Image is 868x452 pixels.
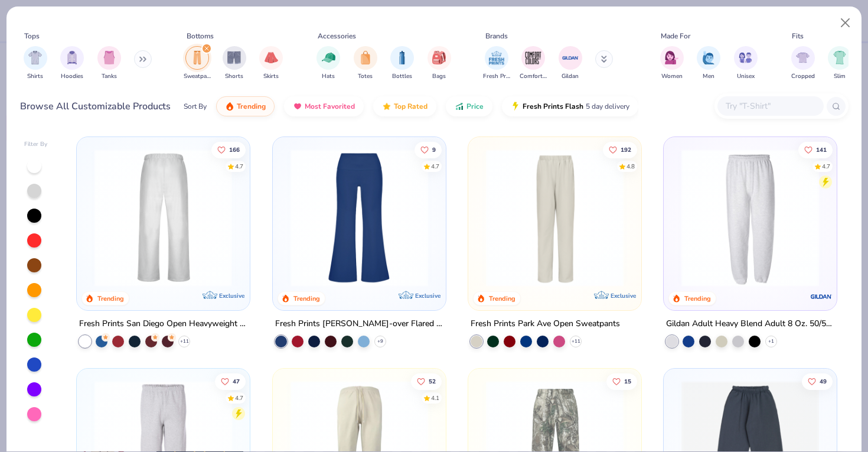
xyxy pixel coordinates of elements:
span: Most Favorited [305,102,355,111]
button: Like [798,141,833,158]
div: filter for Skirts [259,46,283,81]
span: Skirts [263,72,279,81]
span: 5 day delivery [586,100,629,113]
button: filter button [828,46,851,81]
button: filter button [428,46,451,81]
div: Made For [661,31,690,41]
img: Unisex Image [739,51,752,64]
button: filter button [184,46,211,81]
img: Comfort Colors Image [524,49,542,67]
img: Women Image [665,51,678,64]
div: Fresh Prints San Diego Open Heavyweight Sweatpants [79,317,247,331]
span: Shirts [27,72,43,81]
div: Sort By [184,101,207,112]
div: filter for Fresh Prints [483,46,510,81]
button: Close [834,12,857,34]
span: Bottles [392,72,412,81]
button: Most Favorited [284,96,364,116]
img: Tanks Image [103,51,116,64]
div: 4.7 [430,162,439,171]
button: Like [603,141,637,158]
img: most_fav.gif [293,102,302,111]
div: 4.7 [822,162,830,171]
button: Like [410,373,441,390]
span: + 9 [377,338,383,345]
div: filter for Unisex [734,46,758,81]
div: Accessories [318,31,356,41]
span: Hats [322,72,335,81]
img: Men Image [702,51,715,64]
div: filter for Shirts [24,46,47,81]
button: filter button [60,46,84,81]
img: cab69ba6-afd8-400d-8e2e-70f011a551d3 [89,149,238,287]
span: Unisex [737,72,755,81]
div: filter for Sweatpants [184,46,211,81]
span: 49 [820,379,827,385]
button: filter button [24,46,47,81]
img: 0ed6d0be-3a42-4fd2-9b2a-c5ffc757fdcf [480,149,629,287]
img: Slim Image [833,51,846,64]
button: filter button [660,46,684,81]
img: Gildan logo [810,285,833,308]
div: 4.7 [235,394,243,403]
div: Filter By [24,140,48,149]
div: filter for Men [697,46,720,81]
span: Hoodies [61,72,83,81]
button: filter button [390,46,414,81]
button: Top Rated [373,96,436,116]
span: Shorts [225,72,243,81]
img: Bags Image [432,51,445,64]
img: Bottles Image [396,51,409,64]
span: Exclusive [611,292,636,300]
div: filter for Gildan [559,46,582,81]
img: Hats Image [322,51,335,64]
span: Top Rated [394,102,428,111]
img: Hoodies Image [66,51,79,64]
button: filter button [316,46,340,81]
button: Like [211,141,246,158]
button: filter button [483,46,510,81]
span: Fresh Prints [483,72,510,81]
div: filter for Shorts [223,46,246,81]
button: filter button [259,46,283,81]
div: Tops [24,31,40,41]
img: 13b9c606-79b1-4059-b439-68fabb1693f9 [676,149,825,287]
img: Cropped Image [796,51,810,64]
span: 47 [233,379,240,385]
div: filter for Hats [316,46,340,81]
button: filter button [791,46,815,81]
button: filter button [734,46,758,81]
span: 192 [621,147,631,152]
span: Cropped [791,72,815,81]
span: 141 [816,147,827,152]
div: Browse All Customizable Products [20,99,171,113]
div: 4.7 [235,162,243,171]
button: filter button [223,46,246,81]
img: Shirts Image [28,51,42,64]
span: Bags [432,72,446,81]
div: filter for Comfort Colors [520,46,547,81]
div: 4.8 [626,162,635,171]
span: + 11 [571,338,580,345]
span: Exclusive [220,292,245,300]
div: filter for Cropped [791,46,815,81]
button: Fresh Prints Flash5 day delivery [502,96,638,116]
button: filter button [97,46,121,81]
div: filter for Totes [354,46,377,81]
button: Price [446,96,492,116]
button: Like [802,373,833,390]
div: filter for Bottles [390,46,414,81]
div: 4.1 [430,394,439,403]
div: Fits [792,31,804,41]
span: Sweatpants [184,72,211,81]
img: f981a934-f33f-4490-a3ad-477cd5e6773b [285,149,434,287]
div: Fresh Prints [PERSON_NAME]-over Flared Pants [275,317,443,331]
img: flash.gif [511,102,520,111]
span: 166 [229,147,240,152]
img: Shorts Image [227,51,241,64]
button: Trending [216,96,275,116]
span: 9 [432,147,435,152]
span: Women [661,72,683,81]
div: filter for Slim [828,46,851,81]
img: d3640c6c-b7cc-437e-9c32-b4e0b5864f30 [434,149,583,287]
